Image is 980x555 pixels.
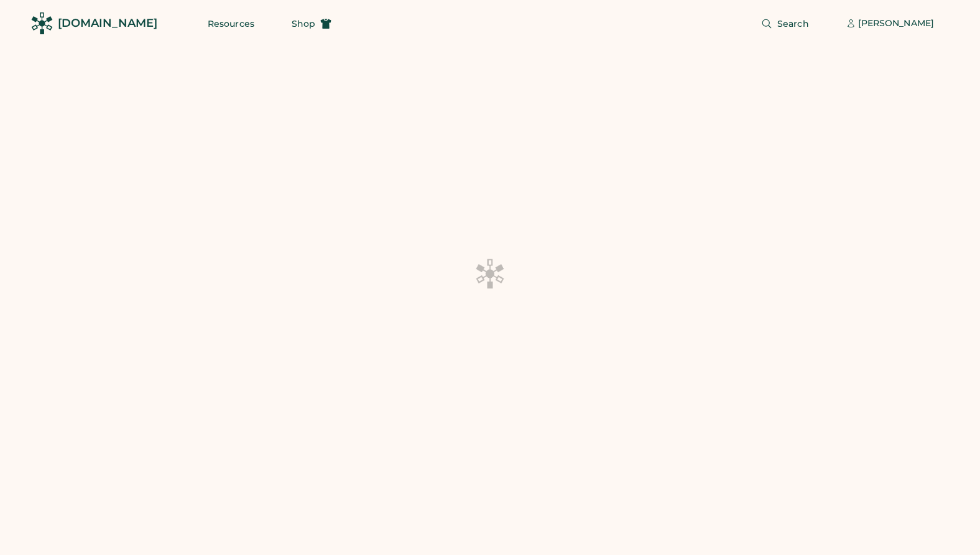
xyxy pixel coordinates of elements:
[58,16,157,31] div: [DOMAIN_NAME]
[746,11,824,36] button: Search
[777,19,809,28] span: Search
[292,19,315,28] span: Shop
[858,17,934,30] div: [PERSON_NAME]
[475,258,505,289] img: Platens-Black-Loader-Spin-rich%20black.webp
[277,11,346,36] button: Shop
[31,12,53,34] img: Rendered Logo - Screens
[193,11,269,36] button: Resources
